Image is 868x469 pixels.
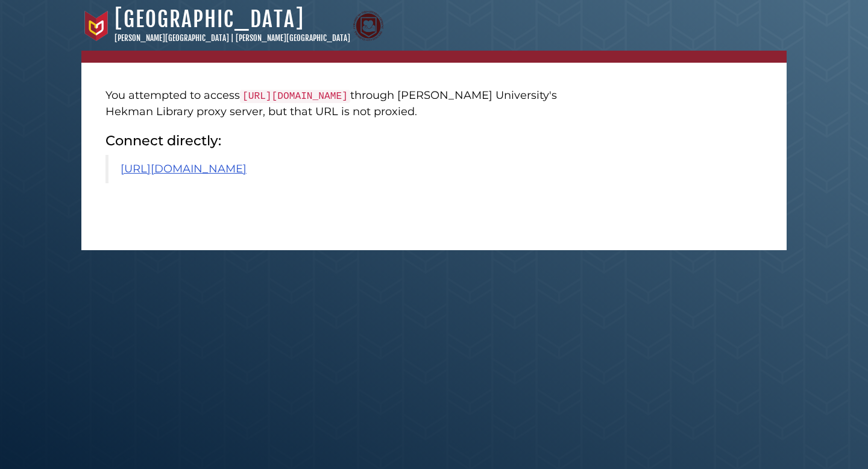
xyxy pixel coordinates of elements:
[81,51,787,63] nav: breadcrumb
[105,132,591,149] h2: Connect directly:
[81,11,112,41] img: Calvin University
[121,162,247,175] a: [URL][DOMAIN_NAME]
[240,90,350,103] code: [URL][DOMAIN_NAME]
[105,87,591,120] p: You attempted to access through [PERSON_NAME] University's Hekman Library proxy server, but that ...
[115,6,304,33] a: [GEOGRAPHIC_DATA]
[353,11,383,41] img: Calvin Theological Seminary
[115,33,350,45] p: [PERSON_NAME][GEOGRAPHIC_DATA] | [PERSON_NAME][GEOGRAPHIC_DATA]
